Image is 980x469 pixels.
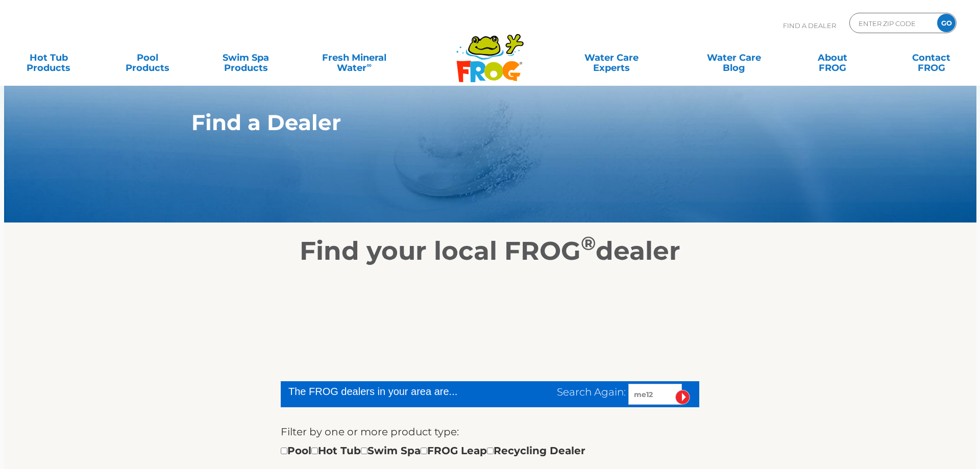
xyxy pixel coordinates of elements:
p: Find A Dealer [783,13,836,38]
a: AboutFROG [794,47,871,68]
a: Fresh MineralWater∞ [306,47,402,68]
div: Pool Hot Tub Swim Spa FROG Leap Recycling Dealer [281,442,585,459]
sup: ∞ [366,61,372,69]
a: PoolProducts [109,47,185,68]
h2: Find your local FROG dealer [176,236,804,266]
span: Search Again: [557,386,626,398]
input: Submit [675,390,690,405]
label: Filter by one or more product type: [281,424,459,440]
a: Swim SpaProducts [208,47,284,68]
a: ContactFROG [893,47,970,68]
sup: ® [581,232,596,255]
a: Hot TubProducts [10,47,87,68]
h1: Find a Dealer [191,110,741,135]
input: Zip Code Form [857,16,926,31]
div: The FROG dealers in your area are... [288,384,494,399]
input: GO [937,14,955,32]
a: Water CareExperts [549,47,673,68]
img: Frog Products Logo [451,20,529,83]
a: Water CareBlog [696,47,772,68]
